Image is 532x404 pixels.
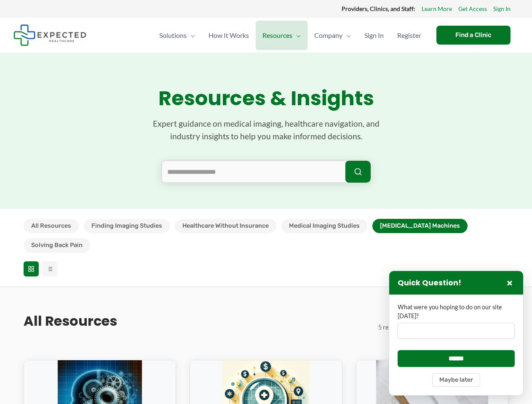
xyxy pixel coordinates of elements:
[209,21,249,50] span: How It Works
[202,21,256,50] a: How It Works
[390,21,428,50] a: Register
[436,26,511,45] a: Find a Clinic
[307,21,358,50] a: CompanyMenu Toggle
[262,21,292,50] span: Resources
[493,3,511,14] a: Sign In
[256,21,307,50] a: ResourcesMenu Toggle
[378,324,509,331] span: 5 resources found in [MEDICAL_DATA] Machines
[432,373,480,387] button: Maybe later
[342,5,415,12] strong: Providers, Clinics, and Staff:
[372,219,468,233] button: [MEDICAL_DATA] Machines
[398,303,515,320] label: What were you hoping to do on our site [DATE]?
[152,21,428,50] nav: Primary Site Navigation
[342,21,351,50] span: Menu Toggle
[358,21,390,50] a: Sign In
[281,219,367,233] button: Medical Imaging Studies
[24,219,79,233] button: All Resources
[364,21,384,50] span: Sign In
[422,3,452,14] a: Learn More
[140,117,393,143] p: Expert guidance on medical imaging, healthcare navigation, and industry insights to help you make...
[398,278,461,288] h3: Quick Question!
[13,24,86,46] img: Expected Healthcare Logo - side, dark font, small
[187,21,195,50] span: Menu Toggle
[84,219,170,233] button: Finding Imaging Studies
[159,21,187,50] span: Solutions
[314,21,342,50] span: Company
[458,3,487,14] a: Get Access
[505,278,515,288] button: Close
[292,21,301,50] span: Menu Toggle
[175,219,276,233] button: Healthcare Without Insurance
[24,86,509,111] h1: Resources & Insights
[24,238,90,252] button: Solving Back Pain
[397,21,421,50] span: Register
[24,312,117,330] h2: All Resources
[152,21,202,50] a: SolutionsMenu Toggle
